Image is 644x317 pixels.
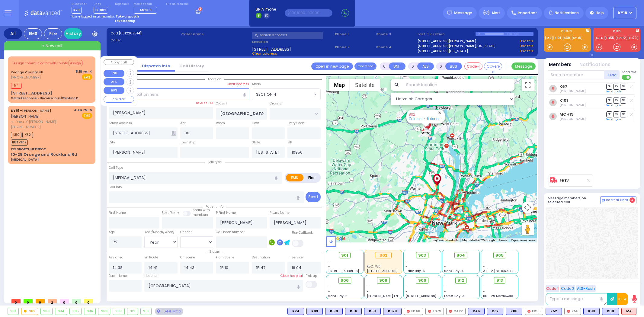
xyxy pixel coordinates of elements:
[252,51,277,56] span: Clear address
[520,49,533,54] a: Use this
[606,198,628,202] span: Internal Chat
[119,31,141,36] span: [0812202514]
[559,98,568,103] a: K101
[383,308,402,315] div: BLS
[545,36,553,40] a: M4
[287,308,304,315] div: BLS
[196,101,213,105] label: Save as POI
[621,308,636,315] div: M4
[11,124,41,129] span: [PHONE_NUMBER]
[560,285,575,292] button: Code 2
[44,28,62,39] div: Fire
[72,14,115,19] span: You're logged in as monitor.
[287,140,292,145] label: ZIP
[409,112,415,117] a: 902
[564,308,581,315] div: K56
[613,84,619,89] span: SO
[252,46,291,51] span: [STREET_ADDRESS]
[617,293,628,305] button: 10-4
[11,70,43,75] a: Orange County 911
[8,308,18,315] div: 901
[111,31,179,36] label: Cad:
[329,79,350,91] button: Show street map
[11,108,22,113] span: KY61 -
[546,285,559,292] button: Code 1
[367,285,369,289] span: -
[206,249,223,254] span: Status
[546,308,562,315] div: K52
[24,9,64,17] img: Logo
[193,213,208,217] span: members
[280,274,303,278] label: Clear hospital
[602,199,605,202] img: comment-alt.png
[544,30,591,34] label: KJ EMS...
[418,49,468,54] a: [STREET_ADDRESS][US_STATE]
[593,30,640,34] label: KJFD
[522,223,534,235] button: Drag Pegman onto the map to open Street View
[483,264,485,269] span: -
[327,235,347,242] img: Google
[572,36,582,40] a: KYD8
[328,269,385,273] span: [STREET_ADDRESS][PERSON_NAME]
[109,230,115,235] label: Age
[216,121,225,126] label: Room
[546,308,562,315] div: BLS
[69,60,82,66] button: Assign
[306,274,317,278] label: Pick up
[76,69,88,74] span: 5:18 PM
[367,264,380,269] span: K52, K50
[389,62,405,70] button: UNIT
[42,43,62,49] span: + New call
[48,299,57,303] span: 2
[134,2,159,6] label: Medic on call
[180,140,195,145] label: Township
[109,88,249,100] input: Search location here
[606,117,622,121] a: Send again
[84,299,93,303] span: 0
[600,196,636,204] button: Internal Chat 4
[113,308,124,315] div: 909
[616,36,627,40] a: CAR2
[205,77,224,82] span: Location
[13,61,68,66] span: Assign communicator with county
[418,43,495,49] a: [STREET_ADDRESS][PERSON_NAME][US_STATE]
[606,90,622,93] a: Send again
[418,39,476,44] a: [STREET_ADDRESS][PERSON_NAME]
[613,98,619,103] span: SO
[364,308,381,315] div: BLS
[447,11,452,15] img: message.svg
[621,308,636,315] div: ALS
[483,289,485,294] span: -
[602,308,619,315] div: BLS
[286,174,303,181] label: EMS
[555,10,579,16] span: Notifications
[270,210,290,215] label: P Last Name
[345,308,362,315] div: BLS
[94,7,108,14] span: D-802
[60,299,69,303] span: 0
[563,36,571,40] a: K39
[483,260,485,264] span: -
[11,83,21,89] span: M4
[445,62,462,70] button: BUS
[287,255,303,260] label: In Service
[604,70,620,79] button: +Add
[111,38,179,43] label: Caller:
[620,111,626,117] span: TR
[630,197,635,203] span: 4
[89,69,92,74] span: ✕
[405,285,407,289] span: -
[376,45,415,50] span: Phone 4
[548,196,600,204] h5: Message members on selected call
[454,10,472,16] span: Message
[252,82,261,87] label: Areas
[144,255,158,260] label: En Route
[205,160,225,164] span: Call type
[613,7,636,19] button: KY18
[216,230,245,235] label: Call back number
[457,252,465,258] span: 904
[606,111,612,117] span: DR
[216,101,227,106] label: Cross 1
[11,139,28,146] span: BUS-902
[484,62,502,70] button: Covered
